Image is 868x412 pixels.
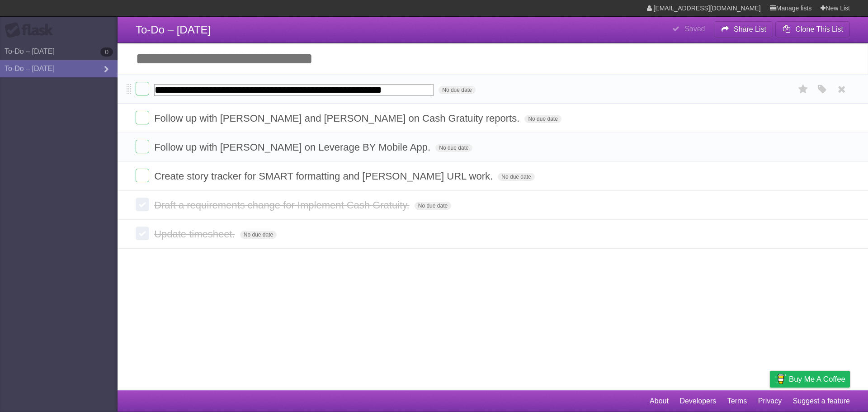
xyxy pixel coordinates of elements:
[775,21,850,38] button: Clone This List
[154,113,522,124] span: Follow up with [PERSON_NAME] and [PERSON_NAME] on Cash Gratuity reports.
[136,169,149,182] label: Done
[774,371,787,387] img: Buy me a coffee
[439,86,475,94] span: No due date
[684,25,705,33] b: Saved
[498,173,534,181] span: No due date
[415,202,451,210] span: No due date
[136,140,149,153] label: Done
[734,25,766,33] b: Share List
[136,24,211,36] span: To-Do – [DATE]
[524,115,561,123] span: No due date
[795,25,843,33] b: Clone This List
[770,371,850,388] a: Buy me a coffee
[5,22,59,38] div: Flask
[727,393,747,410] a: Terms
[758,393,782,410] a: Privacy
[789,371,845,387] span: Buy me a coffee
[136,111,149,124] label: Done
[650,393,669,410] a: About
[714,21,774,38] button: Share List
[793,393,850,410] a: Suggest a feature
[435,144,472,152] span: No due date
[154,142,433,153] span: Follow up with [PERSON_NAME] on Leverage BY Mobile App.
[154,228,237,240] span: Update timesheet.
[679,393,716,410] a: Developers
[136,227,149,240] label: Done
[240,231,277,239] span: No due date
[136,82,149,95] label: Done
[100,47,113,57] b: 0
[136,198,149,211] label: Done
[795,82,812,97] label: Star task
[154,199,412,211] span: Draft a requirements change for Implement Cash Gratuity.
[154,170,495,182] span: Create story tracker for SMART formatting and [PERSON_NAME] URL work.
